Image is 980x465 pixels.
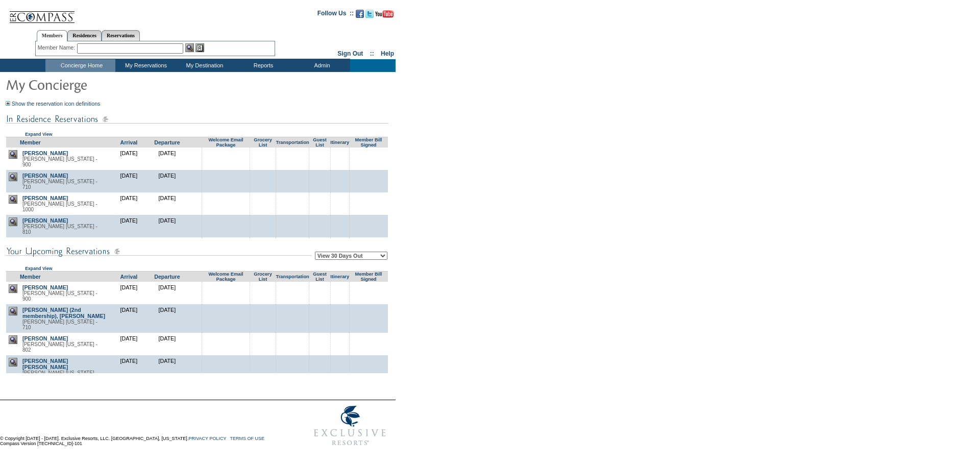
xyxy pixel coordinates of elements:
img: view [9,150,17,159]
td: [DATE] [110,355,148,384]
img: blank.gif [226,195,226,195]
a: Follow us on Twitter [365,13,374,19]
img: blank.gif [320,150,320,151]
span: [PERSON_NAME] [US_STATE] - 900 [22,290,97,302]
td: [DATE] [110,192,148,215]
a: Member Bill Signed [355,137,382,148]
a: Welcome Email Package [208,137,243,148]
img: blank.gif [226,358,226,358]
a: Itinerary [330,140,349,145]
img: Show the reservation icon definitions [6,101,10,106]
img: blank.gif [226,217,226,218]
td: [DATE] [148,333,186,355]
a: Show the reservation icon definitions [12,101,101,107]
a: Transportation [276,140,309,145]
td: Admin [291,59,350,72]
img: blank.gif [263,358,263,358]
img: blank.gif [226,150,226,151]
a: [PERSON_NAME] [22,217,68,224]
a: Arrival [120,274,138,280]
td: My Reservations [115,59,174,72]
img: blank.gif [339,150,340,151]
img: view [9,173,17,181]
div: Member Name: [38,43,77,52]
img: blank.gif [369,217,369,218]
td: [DATE] [110,148,148,170]
a: [PERSON_NAME] (2nd membership), [PERSON_NAME] [22,307,105,319]
img: View [185,43,194,52]
img: subTtlConUpcomingReservatio.gif [6,245,312,258]
td: [DATE] [148,304,186,333]
img: Follow us on Twitter [365,10,374,18]
td: Follow Us :: [317,9,354,21]
span: [PERSON_NAME] [US_STATE] - 710 [22,370,97,381]
a: Subscribe to our YouTube Channel [375,13,394,19]
a: Help [381,50,394,57]
a: Residences [67,30,102,41]
td: [DATE] [110,215,148,237]
td: [DATE] [148,148,186,170]
a: PRIVACY POLICY [188,436,226,441]
img: blank.gif [226,307,226,307]
a: Expand View [25,266,52,271]
img: blank.gif [320,358,320,358]
img: Subscribe to our YouTube Channel [375,10,394,18]
img: view [9,307,17,315]
a: Arrival [120,139,138,145]
span: [PERSON_NAME] [US_STATE] - 810 [22,224,97,235]
a: [PERSON_NAME] [22,195,68,201]
a: TERMS OF USE [230,436,265,441]
img: blank.gif [263,307,263,307]
img: blank.gif [369,150,369,151]
img: blank.gif [369,358,369,358]
span: [PERSON_NAME] [US_STATE] - 900 [22,156,97,167]
img: Become our fan on Facebook [356,10,364,18]
img: blank.gif [292,150,293,151]
a: Guest List [313,137,326,148]
img: blank.gif [339,195,340,195]
a: [PERSON_NAME] [22,173,68,179]
td: [DATE] [148,237,186,260]
td: [DATE] [110,333,148,355]
img: blank.gif [263,150,263,151]
td: My Destination [174,59,233,72]
a: [PERSON_NAME] [22,335,68,341]
td: [DATE] [148,215,186,237]
span: [PERSON_NAME] [US_STATE] - 710 [22,179,97,190]
img: blank.gif [339,307,340,307]
img: blank.gif [292,195,293,195]
a: Expand View [25,132,52,137]
a: Welcome Email Package [208,272,243,282]
a: [PERSON_NAME] [22,284,68,290]
img: blank.gif [320,195,320,195]
a: Members [37,30,68,41]
a: Member [20,139,41,145]
a: Itinerary [330,274,349,279]
img: blank.gif [263,217,263,218]
a: Sign Out [337,50,363,57]
img: view [9,335,17,344]
td: [DATE] [148,282,186,304]
span: [PERSON_NAME] [US_STATE] - 1000 [22,201,97,212]
a: Member Bill Signed [355,272,382,282]
img: blank.gif [263,195,263,195]
img: blank.gif [339,358,340,358]
td: [DATE] [148,192,186,215]
a: Become our fan on Facebook [356,13,364,19]
span: :: [370,50,374,57]
a: [PERSON_NAME] [PERSON_NAME] [22,358,68,370]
